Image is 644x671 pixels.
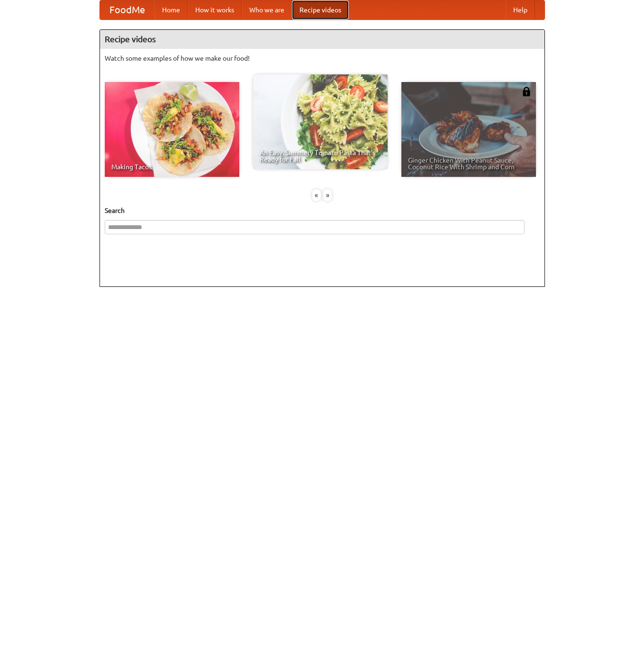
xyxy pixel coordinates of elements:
img: 483408.png [522,87,531,96]
a: Making Tacos [105,82,239,177]
h4: Recipe videos [100,30,544,49]
div: « [312,189,321,201]
span: Making Tacos [111,164,233,170]
div: » [323,189,332,201]
span: An Easy, Summery Tomato Pasta That's Ready for Fall [260,149,381,163]
a: Home [154,0,188,19]
h5: Search [105,206,540,215]
p: Watch some examples of how we make our food! [105,54,540,63]
a: An Easy, Summery Tomato Pasta That's Ready for Fall [253,74,388,169]
a: Who we are [242,0,292,19]
a: Help [506,0,535,19]
a: FoodMe [100,0,154,19]
a: How it works [188,0,242,19]
a: Recipe videos [292,0,349,19]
